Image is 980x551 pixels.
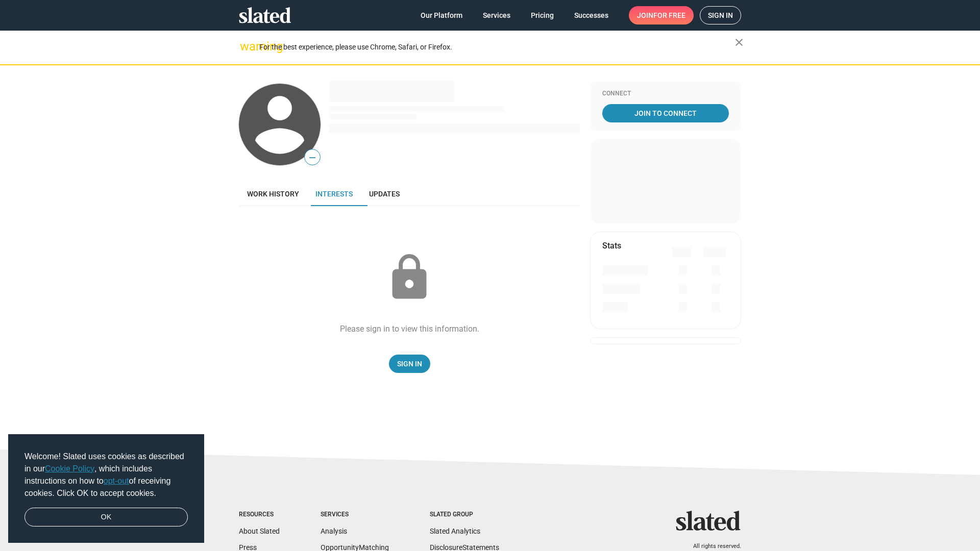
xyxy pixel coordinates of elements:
a: Slated Analytics [430,527,480,535]
span: Pricing [531,6,554,24]
a: Successes [566,6,617,24]
mat-icon: warning [240,40,252,53]
a: Updates [361,182,408,206]
a: dismiss cookie message [24,508,188,527]
span: Services [483,6,510,24]
span: Interests [315,190,353,198]
span: Sign in [708,7,733,24]
div: Connect [602,90,729,98]
a: Joinfor free [629,6,694,24]
a: Pricing [523,6,562,24]
span: — [305,151,320,164]
span: Successes [574,6,608,24]
a: Our Platform [412,6,471,24]
span: Our Platform [421,6,462,24]
a: Sign In [389,355,430,373]
mat-icon: lock [384,252,435,303]
span: Join To Connect [604,104,727,122]
a: Interests [307,182,361,206]
div: Slated Group [430,511,499,519]
mat-icon: close [733,36,745,48]
span: Updates [369,190,400,198]
a: Work history [239,182,307,206]
div: Services [321,511,389,519]
div: For the best experience, please use Chrome, Safari, or Firefox. [259,40,735,54]
div: cookieconsent [8,434,204,543]
mat-card-title: Stats [602,240,621,251]
span: Sign In [397,355,422,373]
a: opt-out [104,477,129,485]
a: Join To Connect [602,104,729,122]
span: for free [653,6,685,24]
a: Cookie Policy [45,464,94,473]
span: Work history [247,190,299,198]
span: Join [637,6,685,24]
div: Please sign in to view this information. [340,323,479,334]
a: Sign in [700,6,741,24]
a: Services [475,6,519,24]
span: Welcome! Slated uses cookies as described in our , which includes instructions on how to of recei... [24,450,188,499]
a: Analysis [321,527,347,535]
a: About Slated [239,527,280,535]
div: Resources [239,511,280,519]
